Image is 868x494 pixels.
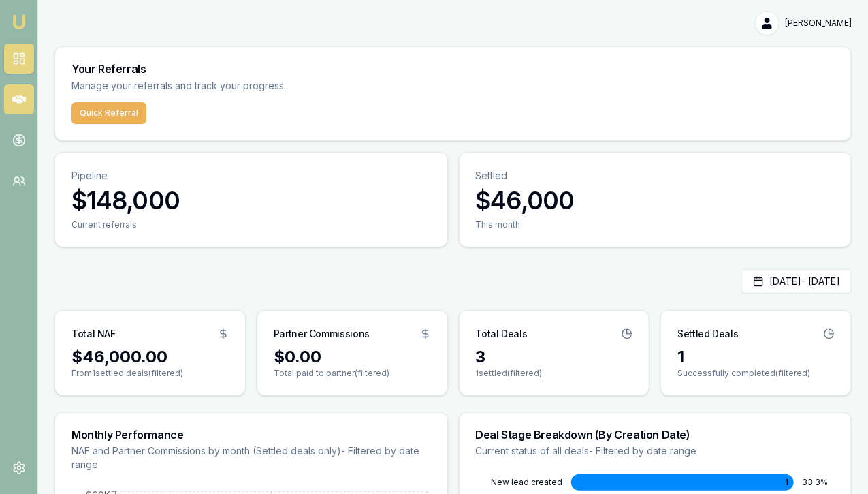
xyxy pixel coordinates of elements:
h3: Total NAF [71,327,116,341]
span: [PERSON_NAME] [785,18,852,29]
div: 3 [476,346,633,368]
p: Successfully completed (filtered) [677,368,835,379]
h3: Settled Deals [677,327,738,341]
p: Manage your referrals and track your progress. [71,78,420,94]
p: 1 settled (filtered) [476,368,633,379]
h3: Monthly Performance [71,429,431,440]
button: Quick Referral [71,102,146,124]
p: Pipeline [71,169,431,183]
div: $46,000.00 [71,346,229,368]
h3: Your Referrals [71,63,835,74]
div: 1 [677,346,835,368]
h3: Deal Stage Breakdown (By Creation Date) [476,429,835,440]
img: emu-icon-u.png [11,14,27,30]
p: NAF and Partner Commissions by month (Settled deals only) - Filtered by date range [71,444,431,472]
p: Current status of all deals - Filtered by date range [476,444,835,458]
h3: $148,000 [71,187,431,214]
span: 1 [785,477,788,488]
button: [DATE]- [DATE] [741,269,852,294]
h3: $46,000 [476,187,835,214]
p: Settled [476,169,835,183]
p: Total paid to partner (filtered) [274,368,431,379]
h3: Partner Commissions [274,327,370,341]
div: $0.00 [274,346,431,368]
div: Current referrals [71,219,431,230]
div: 33.3 % [802,477,835,488]
div: This month [476,219,835,230]
div: NEW LEAD CREATED [476,477,563,488]
h3: Total Deals [476,327,528,341]
p: From 1 settled deals (filtered) [71,368,229,379]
